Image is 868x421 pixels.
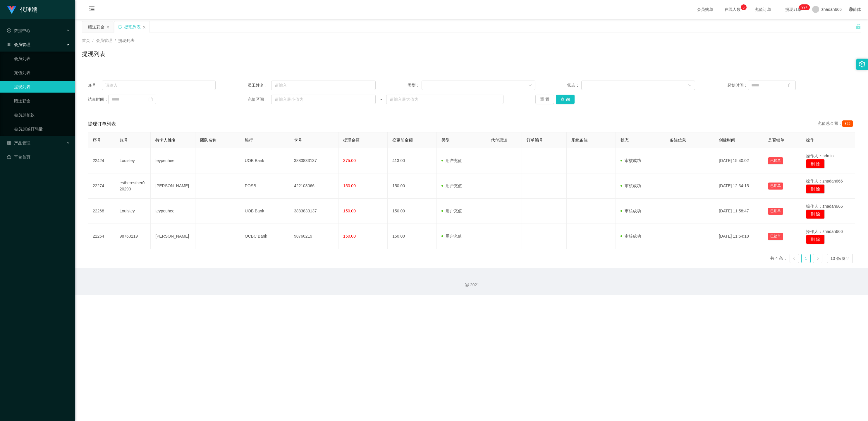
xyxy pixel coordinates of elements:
a: 会员加扣款 [14,109,70,121]
div: 2021 [80,282,863,288]
span: 状态 [621,138,629,142]
button: 删 除 [806,184,825,194]
span: 审核成功 [621,158,641,163]
button: 已锁单 [768,157,783,164]
span: 持卡人姓名 [155,138,176,142]
a: 充值列表 [14,67,70,79]
span: 审核成功 [621,234,641,238]
span: 操作人：zhadan666 [806,179,843,183]
span: 创建时间 [719,138,735,142]
h1: 提现列表 [82,50,105,58]
i: 图标: down [846,257,849,261]
span: 序号 [93,138,101,142]
span: 银行 [245,138,253,142]
i: 图标: copyright [465,283,469,287]
a: 1 [802,254,810,263]
td: [PERSON_NAME] [151,224,195,249]
i: 图标: global [849,7,853,11]
td: 98760219 [289,224,338,249]
span: 用户充值 [441,234,462,238]
button: 已锁单 [768,233,783,240]
i: 图标: appstore-o [7,141,11,145]
td: [DATE] 15:40:02 [714,148,763,173]
span: 类型： [408,82,422,88]
td: 150.00 [388,173,437,199]
div: 充值总金额： [818,120,855,127]
span: 150.00 [343,183,356,188]
span: ~ [376,96,386,103]
i: 图标: down [528,83,532,88]
span: 审核成功 [621,209,641,213]
span: 起始时间： [727,82,748,88]
td: 3883833137 [289,148,338,173]
span: / [115,38,116,43]
i: 图标: sync [118,25,122,29]
span: 操作人：admin [806,154,833,158]
span: 类型 [441,138,450,142]
span: 备注信息 [670,138,686,142]
i: 图标: setting [859,61,865,67]
span: 是否锁单 [768,138,784,142]
i: 图标: close [142,25,146,29]
td: POSB [240,173,289,199]
span: 操作人：zhadan666 [806,204,843,209]
span: 数据中心 [7,28,30,33]
i: 图标: right [816,257,819,260]
span: 提现金额 [343,138,360,142]
span: 账号 [120,138,128,142]
td: 22264 [88,224,115,249]
span: 用户充值 [441,158,462,163]
span: 825 [842,120,853,127]
img: logo.9652507e.png [7,6,16,14]
td: 422103066 [289,173,338,199]
a: 会员列表 [14,53,70,64]
td: teypeuhee [151,148,195,173]
button: 重 置 [535,95,554,104]
div: 赠送彩金 [88,21,104,33]
span: 150.00 [343,234,356,238]
span: 首页 [82,38,90,43]
i: 图标: left [793,257,796,260]
span: 充值订单 [752,7,774,11]
button: 删 除 [806,209,825,219]
span: 会员管理 [7,42,30,47]
i: 图标: down [688,83,692,88]
i: 图标: calendar [149,97,153,101]
td: [DATE] 11:58:47 [714,199,763,224]
li: 上一页 [790,254,799,263]
td: teypeuhee [151,199,195,224]
td: [PERSON_NAME] [151,173,195,199]
span: 提现订单 [782,7,805,11]
span: 375.00 [343,158,356,163]
td: [DATE] 11:54:18 [714,224,763,249]
li: 下一页 [813,254,822,263]
td: [DATE] 12:34:15 [714,173,763,199]
sup: 1178 [799,4,810,10]
input: 请输入最大值为 [386,95,503,104]
span: 结束时间： [88,96,108,103]
td: Louistey [115,148,151,173]
span: 变更前金额 [392,138,413,142]
span: 状态： [567,82,581,88]
i: 图标: menu-fold [82,0,102,19]
span: 用户充值 [441,209,462,213]
div: 10 条/页 [831,254,845,263]
span: 员工姓名： [247,82,271,88]
td: OCBC Bank [240,224,289,249]
td: 413.00 [388,148,437,173]
a: 代理端 [7,7,37,12]
a: 图标: dashboard平台首页 [7,151,70,163]
p: 6 [742,4,745,10]
sup: 6 [741,4,747,10]
span: 代付渠道 [491,138,507,142]
i: 图标: unlock [856,24,861,29]
span: 卡号 [294,138,302,142]
input: 请输入 [271,81,376,90]
li: 共 4 条， [770,254,787,263]
a: 提现列表 [14,81,70,93]
span: 提现订单列表 [88,120,116,127]
input: 请输入最小值为 [271,95,376,104]
span: 提现列表 [118,38,135,43]
span: 充值区间： [247,96,271,103]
